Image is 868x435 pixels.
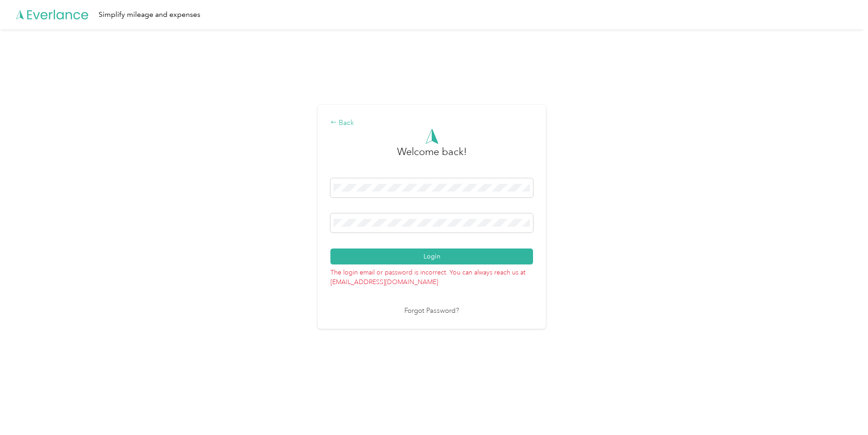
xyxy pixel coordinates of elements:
[397,144,467,169] h3: greeting
[99,9,200,21] div: Simplify mileage and expenses
[404,306,459,316] a: Forgot Password?
[330,264,533,287] p: The login email or password is incorrect. You can always reach us at [EMAIL_ADDRESS][DOMAIN_NAME]
[330,118,533,129] div: Back
[330,249,533,264] button: Login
